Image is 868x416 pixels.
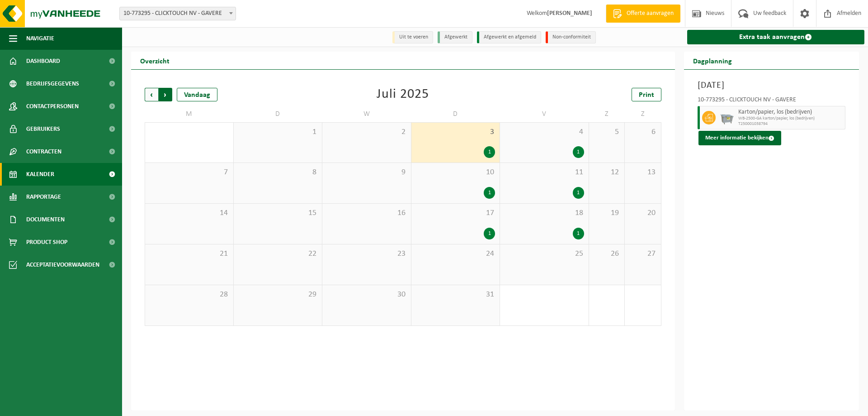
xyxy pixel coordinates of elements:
[26,253,99,276] span: Acceptatievoorwaarden
[26,118,60,140] span: Gebruikers
[26,72,79,95] span: Bedrijfsgegevens
[327,167,406,177] span: 9
[546,31,596,43] li: Non-conformiteit
[238,249,318,259] span: 22
[625,106,661,122] td: Z
[150,249,229,259] span: 21
[594,127,620,137] span: 5
[594,249,620,259] span: 26
[632,88,661,101] a: Print
[505,249,584,259] span: 25
[589,106,625,122] td: Z
[327,249,406,259] span: 23
[411,106,500,122] td: D
[26,27,54,50] span: Navigatie
[150,208,229,218] span: 14
[238,208,318,218] span: 15
[26,208,65,231] span: Documenten
[416,208,495,218] span: 17
[484,228,495,239] div: 1
[594,208,620,218] span: 19
[639,91,654,99] span: Print
[505,167,584,177] span: 11
[738,116,843,121] span: WB-2500-GA karton/papier, los (bedrijven)
[505,208,584,218] span: 18
[416,127,495,137] span: 3
[26,50,60,72] span: Dashboard
[26,186,61,208] span: Rapportage
[573,146,584,158] div: 1
[594,167,620,177] span: 12
[438,31,472,43] li: Afgewerkt
[477,31,541,43] li: Afgewerkt en afgemeld
[698,131,781,145] button: Meer informatie bekijken
[119,7,236,20] span: 10-773295 - CLICKTOUCH NV - GAVERE
[606,5,680,23] a: Offerte aanvragen
[629,167,656,177] span: 13
[629,249,656,259] span: 27
[416,290,495,300] span: 31
[327,208,406,218] span: 16
[177,88,217,101] div: Vandaag
[416,167,495,177] span: 10
[327,290,406,300] span: 30
[322,106,411,122] td: W
[26,95,79,118] span: Contactpersonen
[573,228,584,239] div: 1
[624,9,676,18] span: Offerte aanvragen
[738,121,843,127] span: T250001038794
[26,231,67,253] span: Product Shop
[238,290,318,300] span: 29
[327,127,406,137] span: 2
[131,52,179,69] h2: Overzicht
[720,111,734,124] img: WB-2500-GAL-GY-01
[698,79,846,92] h3: [DATE]
[573,187,584,199] div: 1
[120,7,236,20] span: 10-773295 - CLICKTOUCH NV - GAVERE
[145,88,158,101] span: Vorige
[238,127,318,137] span: 1
[145,106,234,122] td: M
[484,187,495,199] div: 1
[234,106,323,122] td: D
[26,163,54,186] span: Kalender
[484,146,495,158] div: 1
[684,52,741,69] h2: Dagplanning
[629,127,656,137] span: 6
[159,88,172,101] span: Volgende
[238,167,318,177] span: 8
[629,208,656,218] span: 20
[26,140,61,163] span: Contracten
[377,88,429,101] div: Juli 2025
[687,30,865,44] a: Extra taak aanvragen
[505,127,584,137] span: 4
[738,109,843,116] span: Karton/papier, los (bedrijven)
[547,10,592,17] strong: [PERSON_NAME]
[150,167,229,177] span: 7
[500,106,589,122] td: V
[392,31,433,43] li: Uit te voeren
[698,97,846,106] div: 10-773295 - CLICKTOUCH NV - GAVERE
[150,290,229,300] span: 28
[416,249,495,259] span: 24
